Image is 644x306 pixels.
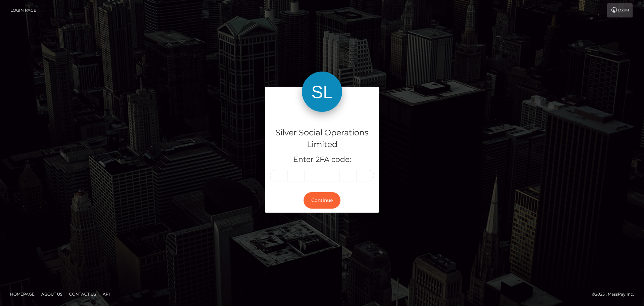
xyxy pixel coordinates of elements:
[270,127,374,150] h4: Silver Social Operations Limited
[270,155,374,165] h5: Enter 2FA code:
[39,289,65,299] a: About Us
[607,3,633,17] a: Login
[7,289,37,299] a: Homepage
[66,289,99,299] a: Contact Us
[10,3,36,17] a: Login Page
[304,192,340,209] button: Continue
[592,291,639,298] div: © 2025 , MassPay Inc.
[100,289,113,299] a: API
[302,72,342,112] img: Silver Social Operations Limited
